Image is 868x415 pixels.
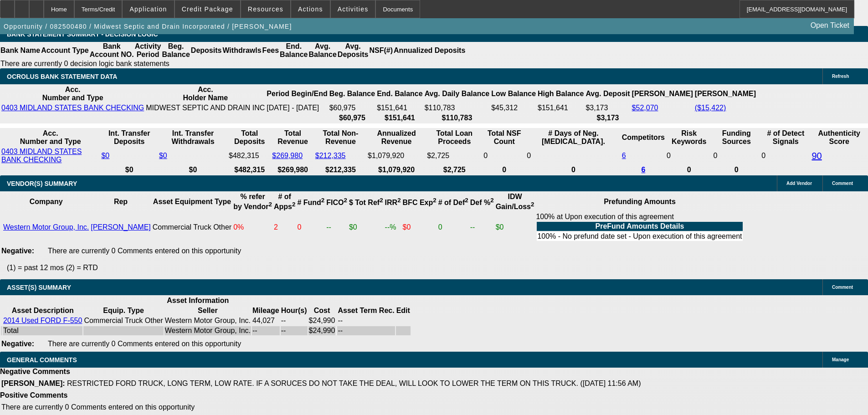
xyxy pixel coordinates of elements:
th: Beg. Balance [161,42,190,59]
span: Refresh [832,74,849,79]
th: # of Detect Signals [761,129,810,146]
td: 2 [273,212,296,242]
div: Total [3,327,82,335]
sup: 2 [465,197,468,204]
td: -- [337,316,395,325]
a: Western Motor Group, Inc. [3,223,89,231]
b: Negative: [1,340,34,348]
td: 0 [713,147,760,164]
b: Mileage [252,307,279,314]
sup: 2 [433,197,436,204]
b: # of Apps [274,193,295,210]
td: 0 [438,212,469,242]
span: Comment [832,285,853,290]
th: [PERSON_NAME] [632,85,693,102]
b: Cost [314,307,330,314]
th: Authenticity Score [811,129,867,146]
sup: 2 [292,201,295,208]
a: $269,980 [272,152,303,159]
b: IRR [385,199,401,206]
b: [PERSON_NAME]: [1,379,65,387]
th: Total Revenue [272,129,313,146]
th: Acc. Holder Name [145,85,265,102]
th: Acc. Number and Type [1,85,144,102]
b: Hour(s) [281,307,307,314]
td: --% [385,212,401,242]
span: Comment [832,181,853,186]
th: Int. Transfer Deposits [101,129,158,146]
span: Actions [298,5,323,13]
td: 0 [297,212,325,242]
a: 90 [812,151,822,161]
a: $212,335 [315,152,346,159]
a: Open Ticket [807,18,853,33]
b: PreFund Amounts Details [595,222,684,230]
button: Application [123,0,174,18]
th: $3,173 [585,113,630,123]
th: $269,980 [272,165,313,174]
b: Negative: [1,247,34,255]
span: OCROLUS BANK STATEMENT DATA [7,73,117,80]
button: Actions [291,0,330,18]
span: RESTRICTED FORD TRUCK, LONG TERM, LOW RATE. IF A SORUCES DO NOT TAKE THE DEAL, WILL LOOK TO LOWER... [67,379,641,387]
th: 0 [526,165,621,174]
b: Rep [114,198,128,205]
sup: 2 [344,197,347,204]
td: Western Motor Group, Inc. [164,326,251,335]
td: $482,315 [228,147,271,164]
button: Activities [331,0,375,18]
span: VENDOR(S) SUMMARY [7,180,77,187]
b: Prefunding Amounts [604,198,676,205]
b: FICO [326,199,347,206]
span: Resources [248,5,283,13]
td: Commercial Truck Other [83,316,163,325]
th: Avg. Deposit [585,85,630,102]
th: Low Balance [491,85,536,102]
th: Edit [396,306,411,315]
th: Funding Sources [713,129,760,146]
sup: 2 [321,197,324,204]
button: Resources [241,0,290,18]
th: End. Balance [279,42,308,59]
th: Period Begin/End [266,85,328,102]
span: Opportunity / 082500480 / Midwest Septic and Drain Incorporated / [PERSON_NAME] [4,23,292,30]
th: Int. Transfer Withdrawals [159,129,227,146]
td: $110,783 [424,103,490,113]
b: $ Tot Ref [349,199,383,206]
th: $0 [101,165,158,174]
th: 0 [713,165,760,174]
a: 0403 MIDLAND STATES BANK CHECKING [1,104,144,112]
td: 0 [526,147,621,164]
span: Activities [338,5,369,13]
span: ASSET(S) SUMMARY [7,284,71,291]
td: -- [281,316,308,325]
b: # Fund [297,199,324,206]
th: Equip. Type [83,306,163,315]
td: 0 [761,147,810,164]
b: Asset Equipment Type [153,198,231,205]
th: Avg. Deposits [337,42,369,59]
th: $2,725 [426,165,482,174]
td: $151,641 [537,103,584,113]
b: # of Def [438,199,468,206]
a: $0 [101,152,109,159]
th: 0 [666,165,712,174]
a: 0403 MIDLAND STATES BANK CHECKING [1,148,82,164]
th: Avg. Daily Balance [424,85,490,102]
span: Credit Package [182,5,233,13]
th: Account Type [41,42,89,59]
th: Total Non-Revenue [315,129,366,146]
th: 0 [483,165,525,174]
td: $151,641 [376,103,423,113]
b: IDW Gain/Loss [496,193,534,210]
th: Competitors [621,129,665,146]
td: 0 [666,147,712,164]
td: Western Motor Group, Inc. [164,316,251,325]
b: Asset Description [12,307,74,314]
th: # Days of Neg. [MEDICAL_DATA]. [526,129,621,146]
th: Total Loan Proceeds [426,129,482,146]
b: BFC Exp [403,199,437,206]
td: MIDWEST SEPTIC AND DRAIN INC [145,103,265,113]
th: Beg. Balance [329,85,375,102]
sup: 2 [380,197,383,204]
